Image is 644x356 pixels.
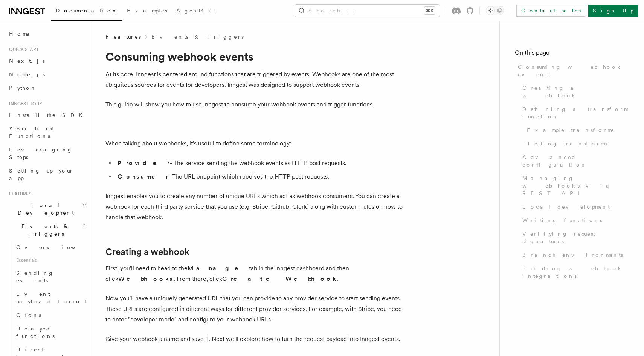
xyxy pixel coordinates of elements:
[6,47,39,53] span: Quick start
[151,33,244,41] a: Events & Triggers
[105,334,407,344] p: Give your webhook a name and save it. Next we'll explore how to turn the request payload into Inn...
[519,200,629,214] a: Local development
[105,69,407,90] p: At its core, Inngest is centered around functions that are triggered by events. Webhooks are one ...
[16,312,41,318] span: Crons
[13,266,89,287] a: Sending events
[6,27,89,41] a: Home
[527,140,607,147] span: Testing transforms
[6,54,89,68] a: Next.js
[522,153,629,168] span: Advanced configuration
[6,164,89,185] a: Setting up your app
[6,122,89,143] a: Your first Functions
[105,191,407,223] p: Inngest enables you to create any number of unique URLs which act as webhook consumers. You can c...
[522,230,629,245] span: Verifying request signatures
[105,263,407,284] p: First, you'll need to head to the tab in the Inngest dashboard and then click . From there, click .
[105,50,407,63] h1: Consuming webhook events
[188,265,249,272] strong: Manage
[522,174,629,197] span: Managing webhooks via REST API
[9,126,54,139] span: Your first Functions
[16,326,55,339] span: Delayed functions
[13,254,89,266] span: Essentials
[6,220,89,241] button: Events & Triggers
[13,308,89,322] a: Crons
[16,270,54,283] span: Sending events
[9,168,74,181] span: Setting up your app
[13,322,89,343] a: Delayed functions
[527,126,613,134] span: Example transforms
[519,171,629,200] a: Managing webhooks via REST API
[522,84,629,99] span: Creating a webhook
[16,291,87,304] span: Event payload format
[122,2,172,20] a: Examples
[6,108,89,122] a: Install the SDK
[105,247,189,257] a: Creating a webhook
[9,30,30,38] span: Home
[127,8,167,14] span: Examples
[486,6,504,15] button: Toggle dark mode
[6,143,89,164] a: Leveraging Steps
[9,71,45,77] span: Node.js
[519,81,629,102] a: Creating a webhook
[115,158,407,168] li: - The service sending the webhook events as HTTP post requests.
[518,63,629,78] span: Consuming webhook events
[6,68,89,81] a: Node.js
[522,105,629,120] span: Defining a transform function
[519,248,629,262] a: Branch environments
[295,5,440,17] button: Search...⌘K
[13,287,89,308] a: Event payload format
[6,81,89,95] a: Python
[6,223,82,238] span: Events & Triggers
[519,214,629,227] a: Writing functions
[222,275,337,282] strong: Create Webhook
[515,48,629,60] h4: On this page
[524,137,629,150] a: Testing transforms
[9,58,45,64] span: Next.js
[56,8,118,14] span: Documentation
[588,5,638,17] a: Sign Up
[105,33,141,41] span: Features
[115,171,407,182] li: - The URL endpoint which receives the HTTP post requests.
[118,159,170,167] strong: Provider
[516,5,585,17] a: Contact sales
[522,251,623,259] span: Branch environments
[105,138,407,149] p: When talking about webhooks, it's useful to define some terminology:
[118,173,168,180] strong: Consumer
[9,112,87,118] span: Install the SDK
[424,7,435,14] kbd: ⌘K
[519,227,629,248] a: Verifying request signatures
[118,275,174,282] strong: Webhooks
[522,203,610,211] span: Local development
[515,60,629,81] a: Consuming webhook events
[51,2,122,21] a: Documentation
[522,217,602,224] span: Writing functions
[519,150,629,171] a: Advanced configuration
[6,191,31,197] span: Features
[6,198,89,220] button: Local Development
[172,2,221,20] a: AgentKit
[176,8,216,14] span: AgentKit
[16,244,94,250] span: Overview
[9,147,73,160] span: Leveraging Steps
[105,293,407,325] p: Now you'll have a uniquely generated URL that you can provide to any provider service to start se...
[519,262,629,283] a: Building webhook integrations
[519,102,629,123] a: Defining a transform function
[9,85,37,91] span: Python
[522,265,629,280] span: Building webhook integrations
[13,241,89,254] a: Overview
[6,201,82,217] span: Local Development
[105,99,407,110] p: This guide will show you how to use Inngest to consume your webhook events and trigger functions.
[6,101,42,107] span: Inngest tour
[524,123,629,137] a: Example transforms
